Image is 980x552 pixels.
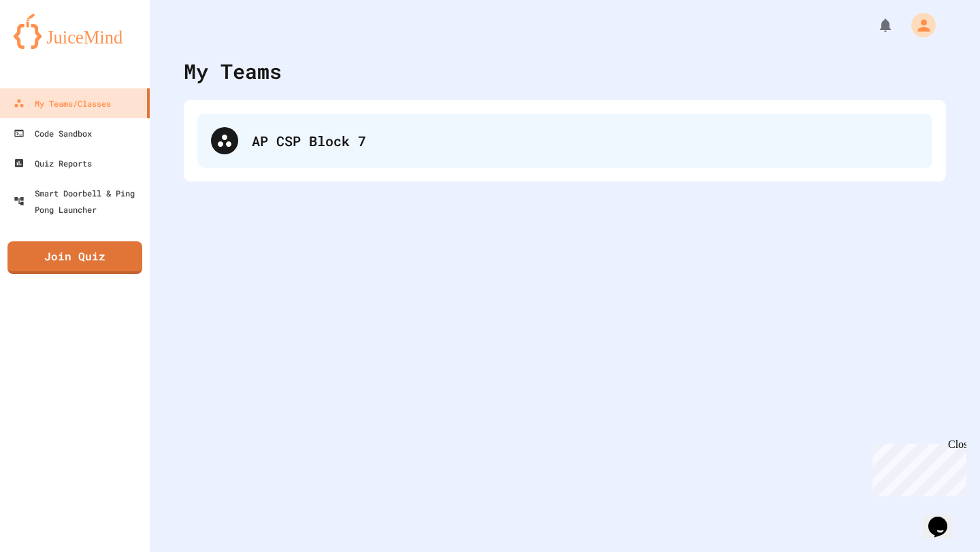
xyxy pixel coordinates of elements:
[14,185,144,218] div: Smart Doorbell & Ping Pong Launcher
[184,56,282,86] div: My Teams
[867,438,966,496] iframe: chat widget
[7,241,142,274] a: Join Quiz
[14,95,111,111] div: My Teams/Classes
[852,14,897,37] div: My Notifications
[923,498,966,538] iframe: chat widget
[14,155,92,171] div: Quiz Reports
[897,10,939,41] div: My Account
[5,5,94,86] div: Chat with us now!Close
[14,14,136,49] img: logo-orange.svg
[14,125,92,141] div: Code Sandbox
[252,131,919,151] div: AP CSP Block 7
[197,114,932,168] div: AP CSP Block 7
